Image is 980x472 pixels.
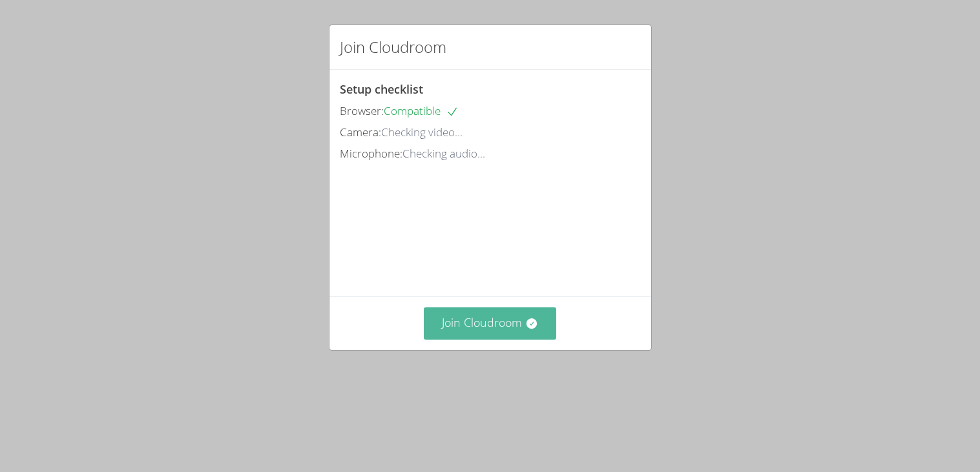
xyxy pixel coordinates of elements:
[381,125,463,139] span: Checking video...
[340,125,381,139] span: Camera:
[340,81,423,97] span: Setup checklist
[340,36,446,59] h2: Join Cloudroom
[384,103,459,118] span: Compatible
[402,146,485,161] span: Checking audio...
[424,307,556,339] button: Join Cloudroom
[340,103,384,118] span: Browser:
[340,146,402,161] span: Microphone:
